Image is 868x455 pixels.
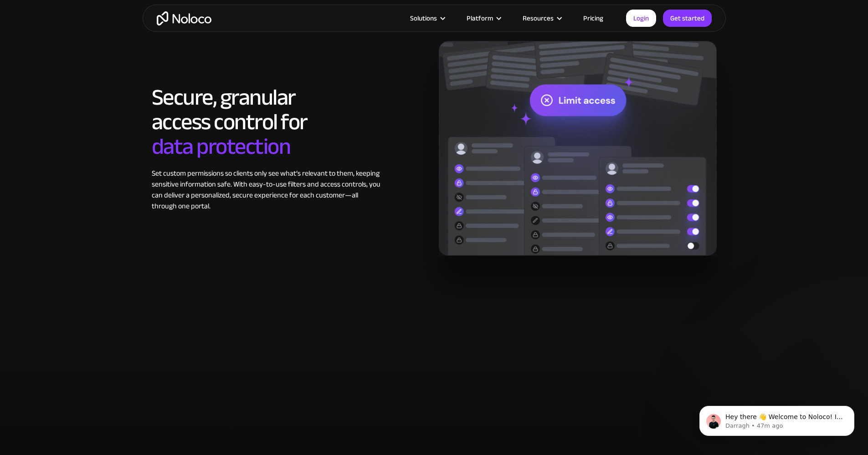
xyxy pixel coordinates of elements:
[572,12,615,24] a: Pricing
[663,10,712,27] a: Get started
[410,12,437,24] div: Solutions
[152,168,382,212] div: Set custom permissions so clients only see what’s relevant to them, keeping sensitive information...
[157,11,211,25] a: home
[152,85,382,159] h2: Secure, granular access control for
[686,387,868,450] iframe: Intercom notifications message
[626,10,656,27] a: Login
[523,12,554,24] div: Resources
[399,12,455,24] div: Solutions
[152,125,291,168] span: data protection
[455,12,511,24] div: Platform
[467,12,493,24] div: Platform
[511,12,572,24] div: Resources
